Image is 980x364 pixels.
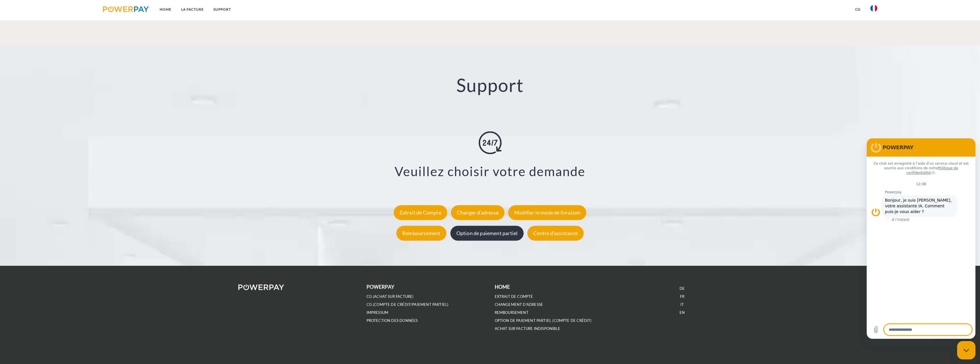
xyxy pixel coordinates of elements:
img: online-shopping.svg [479,131,502,154]
img: logo-powerpay.svg [103,6,149,12]
iframe: Bouton de lancement de la fenêtre de messagerie, conversation en cours [957,341,975,359]
a: ACHAT SUR FACTURE INDISPONIBLE [495,326,560,331]
h2: Support [49,74,931,97]
a: Extrait de Compte [392,209,449,216]
div: Extrait de Compte [394,205,447,220]
a: EN [680,310,685,315]
a: Remboursement [395,230,448,236]
a: CG (achat sur facture) [367,294,414,299]
div: Remboursement [396,226,446,241]
a: CG (Compte de crédit/paiement partiel) [367,302,449,307]
a: IMPRESSUM [367,310,389,315]
a: Changer d'adresse [450,209,506,216]
iframe: Fenêtre de messagerie [867,138,975,339]
a: Option de paiement partiel [449,230,525,236]
img: logo-powerpay-white.svg [238,284,284,290]
a: PROTECTION DES DONNÉES [367,318,418,323]
div: Option de paiement partiel [450,226,524,241]
img: fr [870,5,877,12]
a: Support [209,4,236,15]
div: Changer d'adresse [451,205,504,220]
a: LA FACTURE [176,4,209,15]
b: POWERPAY [367,284,394,290]
div: Centre d'assistance [527,226,583,241]
a: DE [680,286,685,291]
b: Home [495,284,510,290]
a: OPTION DE PAIEMENT PARTIEL (Compte de crédit) [495,318,592,323]
a: FR [680,294,684,299]
h3: Veuillez choisir votre demande [56,164,924,180]
a: EXTRAIT DE COMPTE [495,294,533,299]
a: Centre d'assistance [526,230,585,236]
a: Modifier le mode de livraison [507,209,588,216]
a: IT [680,302,684,307]
div: Modifier le mode de livraison [508,205,586,220]
a: Home [155,4,176,15]
a: Changement d'adresse [495,302,543,307]
a: REMBOURSEMENT [495,310,528,315]
a: CG [850,4,866,15]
